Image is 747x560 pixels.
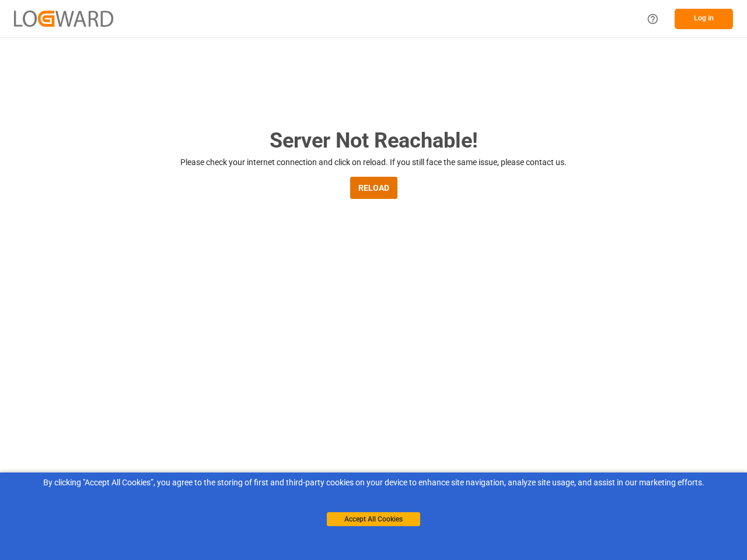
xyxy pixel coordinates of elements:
div: By clicking "Accept All Cookies”, you agree to the storing of first and third-party cookies on yo... [8,477,739,489]
button: Help Center [640,6,666,32]
button: Accept All Cookies [327,512,420,526]
button: RELOAD [350,177,397,199]
img: Logward_new_orange.png [14,10,113,26]
h2: Server Not Reachable! [270,125,478,156]
button: Log In [675,9,733,29]
p: Please check your internet connection and click on reload. If you still face the same issue, plea... [180,156,567,169]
